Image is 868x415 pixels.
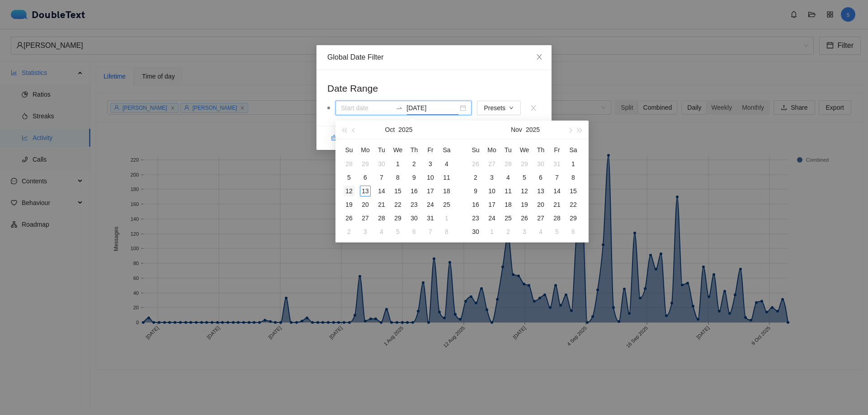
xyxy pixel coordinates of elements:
input: End date [406,103,458,113]
div: 9 [409,172,420,183]
td: 2025-10-28 [373,211,390,225]
div: 15 [392,186,403,196]
div: 7 [552,172,562,183]
div: 5 [392,226,403,237]
td: 2025-10-07 [373,171,390,184]
td: 2025-11-17 [484,198,500,211]
div: 4 [376,226,387,237]
div: 26 [344,213,354,224]
th: Sa [565,143,581,157]
button: Nov [511,121,522,139]
td: 2025-10-15 [390,184,406,198]
td: 2025-10-14 [373,184,390,198]
td: 2025-10-19 [341,198,357,211]
td: 2025-10-24 [422,198,439,211]
td: 2025-11-09 [467,184,484,198]
span: down [509,106,514,111]
td: 2025-11-13 [533,184,549,198]
div: 10 [486,186,497,196]
div: 27 [360,213,371,224]
div: 29 [568,213,579,224]
div: 3 [425,159,436,169]
td: 2025-10-13 [357,184,373,198]
td: 2025-11-05 [516,171,533,184]
td: 2025-11-30 [467,225,484,238]
th: Th [533,143,549,157]
div: 4 [535,226,546,237]
div: 16 [409,186,420,196]
div: 3 [486,172,497,183]
div: 31 [552,159,562,169]
th: Mo [357,143,373,157]
td: 2025-10-10 [422,171,439,184]
div: 17 [425,186,436,196]
td: 2025-11-12 [516,184,533,198]
td: 2025-10-23 [406,198,422,211]
td: 2025-11-07 [422,225,439,238]
td: 2025-11-08 [565,171,581,184]
td: 2025-11-07 [549,171,565,184]
td: 2025-11-16 [467,198,484,211]
td: 2025-10-30 [406,211,422,225]
td: 2025-11-02 [467,171,484,184]
td: 2025-11-08 [439,225,455,238]
th: Fr [549,143,565,157]
td: 2025-11-01 [565,157,581,171]
td: 2025-11-06 [406,225,422,238]
span: swap-right [396,104,403,112]
div: 26 [519,213,530,224]
th: Sa [439,143,455,157]
div: 22 [392,199,403,210]
div: 29 [519,159,530,169]
td: 2025-11-04 [500,171,516,184]
div: 6 [535,172,546,183]
div: 31 [425,213,436,224]
div: 12 [344,186,354,196]
th: We [390,143,406,157]
button: close [526,101,541,115]
td: 2025-11-10 [484,184,500,198]
th: Mo [484,143,500,157]
td: 2025-10-06 [357,171,373,184]
div: 28 [503,159,514,169]
div: 1 [486,226,497,237]
div: 27 [535,213,546,224]
td: 2025-12-03 [516,225,533,238]
th: Fr [422,143,439,157]
td: 2025-10-09 [406,171,422,184]
button: clearClear filters [324,131,380,145]
th: Tu [373,143,390,157]
div: 28 [344,159,354,169]
td: 2025-10-05 [341,171,357,184]
div: 8 [568,172,579,183]
td: 2025-10-31 [422,211,439,225]
td: 2025-10-26 [341,211,357,225]
td: 2025-10-20 [357,198,373,211]
td: 2025-10-21 [373,198,390,211]
div: 19 [519,199,530,210]
div: 30 [470,226,481,237]
input: Start date [341,103,392,113]
div: 20 [360,199,371,210]
td: 2025-10-27 [357,211,373,225]
div: 12 [519,186,530,196]
td: 2025-09-30 [373,157,390,171]
div: 30 [535,159,546,169]
div: 4 [503,172,514,183]
div: 26 [470,159,481,169]
div: 18 [441,186,452,196]
td: 2025-10-03 [422,157,439,171]
div: 18 [503,199,514,210]
td: 2025-11-20 [533,198,549,211]
div: 2 [409,159,420,169]
td: 2025-10-18 [439,184,455,198]
td: 2025-11-21 [549,198,565,211]
div: 14 [376,186,387,196]
td: 2025-11-03 [357,225,373,238]
td: 2025-11-19 [516,198,533,211]
div: 3 [360,226,371,237]
div: 23 [409,199,420,210]
td: 2025-11-22 [565,198,581,211]
div: 3 [519,226,530,237]
div: 24 [425,199,436,210]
